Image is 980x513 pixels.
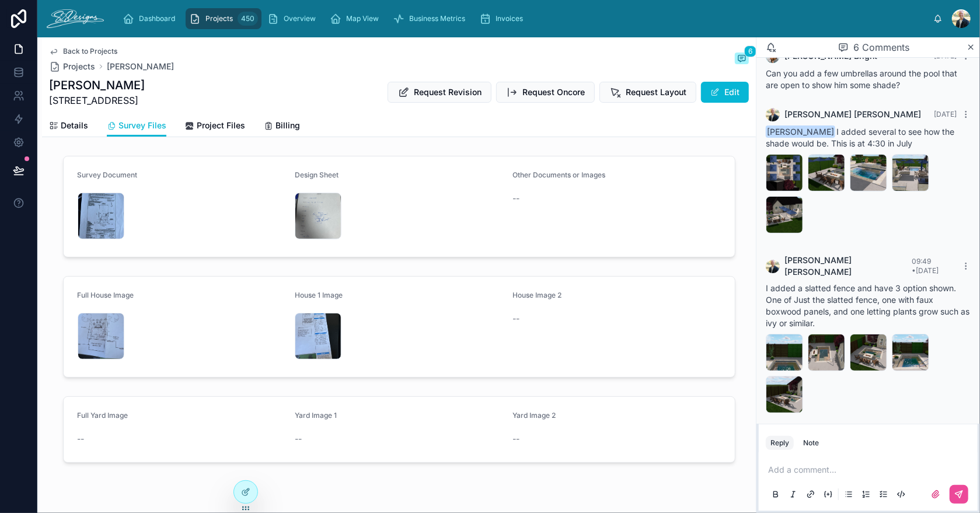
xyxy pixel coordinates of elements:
[388,82,491,103] button: Request Revision
[512,411,556,420] span: Yard Image 2
[522,86,585,98] span: Request Oncore
[346,14,379,23] span: Map View
[264,115,300,138] a: Billing
[118,120,166,131] span: Survey Files
[701,82,749,103] button: Edit
[275,120,300,131] span: Billing
[496,82,595,103] button: Request Oncore
[78,433,85,445] span: --
[47,9,104,28] img: App logo
[512,433,519,445] span: --
[766,283,969,328] span: I added a slatted fence and have 3 option shown. One of Just the slatted fence, one with faux box...
[63,61,95,72] span: Projects
[496,14,523,23] span: Invoices
[766,436,794,450] button: Reply
[798,436,824,450] button: Note
[295,433,302,445] span: --
[205,14,233,23] span: Projects
[512,193,519,204] span: --
[803,438,819,448] div: Note
[326,8,387,29] a: Map View
[735,53,749,67] button: 6
[49,115,88,138] a: Details
[766,127,954,148] span: I added several to see how the shade would be. This is at 4:30 in July
[197,120,245,131] span: Project Files
[49,93,145,107] span: [STREET_ADDRESS]
[139,14,175,23] span: Dashboard
[409,14,465,23] span: Business Metrics
[284,14,316,23] span: Overview
[934,110,957,118] span: [DATE]
[264,8,324,29] a: Overview
[295,411,337,420] span: Yard Image 1
[414,86,482,98] span: Request Revision
[238,12,258,26] div: 450
[78,170,138,179] span: Survey Document
[78,411,128,420] span: Full Yard Image
[853,40,909,54] span: 6 Comments
[744,46,756,57] span: 6
[476,8,531,29] a: Invoices
[912,257,939,275] span: 09:49 • [DATE]
[107,115,166,137] a: Survey Files
[512,313,519,324] span: --
[389,8,473,29] a: Business Metrics
[119,8,183,29] a: Dashboard
[599,82,696,103] button: Request Layout
[49,77,145,93] h1: [PERSON_NAME]
[512,170,605,179] span: Other Documents or Images
[49,61,95,72] a: Projects
[784,254,912,278] span: [PERSON_NAME] [PERSON_NAME]
[766,68,957,90] span: Can you add a few umbrellas around the pool that are open to show him some shade?
[186,8,261,29] a: Projects450
[512,291,562,299] span: House Image 2
[295,170,339,179] span: Design Sheet
[63,47,117,56] span: Back to Projects
[113,6,933,32] div: scrollable content
[49,47,117,56] a: Back to Projects
[295,291,343,299] span: House 1 Image
[78,291,134,299] span: Full House Image
[784,109,921,120] span: [PERSON_NAME] [PERSON_NAME]
[626,86,686,98] span: Request Layout
[766,125,835,138] span: [PERSON_NAME]
[107,61,174,72] a: [PERSON_NAME]
[61,120,88,131] span: Details
[185,115,245,138] a: Project Files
